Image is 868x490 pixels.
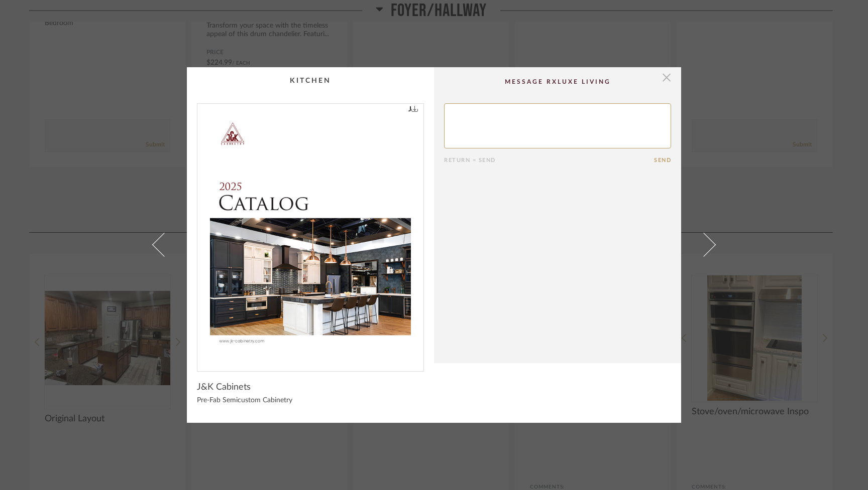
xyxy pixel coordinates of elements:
[197,104,423,363] div: 0
[197,397,424,405] div: Pre-Fab Semicustom Cabinetry
[197,382,251,393] span: J&K Cabinets
[408,104,418,115] a: J
[444,157,654,164] div: Return = Send
[657,67,677,87] button: Close
[210,104,411,363] img: b01320f8-f87b-4115-9d02-1bb873585d9b_1000x1000.jpg
[654,157,671,164] button: Send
